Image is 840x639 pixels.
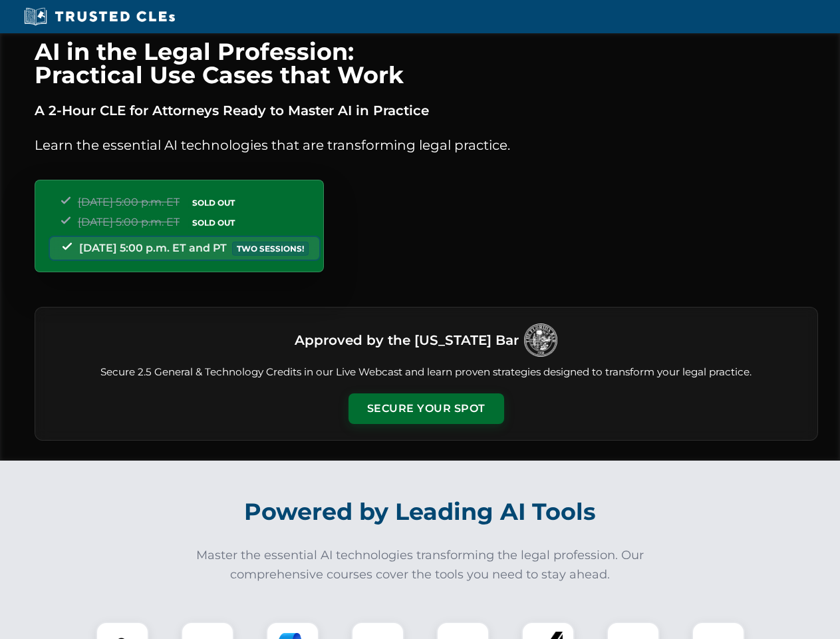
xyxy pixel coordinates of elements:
h2: Powered by Leading AI Tools [52,489,789,535]
p: A 2-Hour CLE for Attorneys Ready to Master AI in Practice [35,100,818,121]
h1: AI in the Legal Profession: Practical Use Cases that Work [35,40,818,87]
p: Learn the essential AI technologies that are transforming legal practice. [35,134,818,156]
img: Trusted CLEs [20,7,179,27]
p: Master the essential AI technologies transforming the legal profession. Our comprehensive courses... [188,546,653,584]
span: SOLD OUT [188,196,239,210]
img: Logo [524,323,557,357]
span: SOLD OUT [188,216,239,230]
button: Secure Your Spot [349,393,504,424]
h3: Approved by the [US_STATE] Bar [295,328,519,352]
p: Secure 2.5 General & Technology Credits in our Live Webcast and learn proven strategies designed ... [51,365,801,380]
span: [DATE] 5:00 p.m. ET [78,216,180,228]
span: [DATE] 5:00 p.m. ET [78,196,180,208]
